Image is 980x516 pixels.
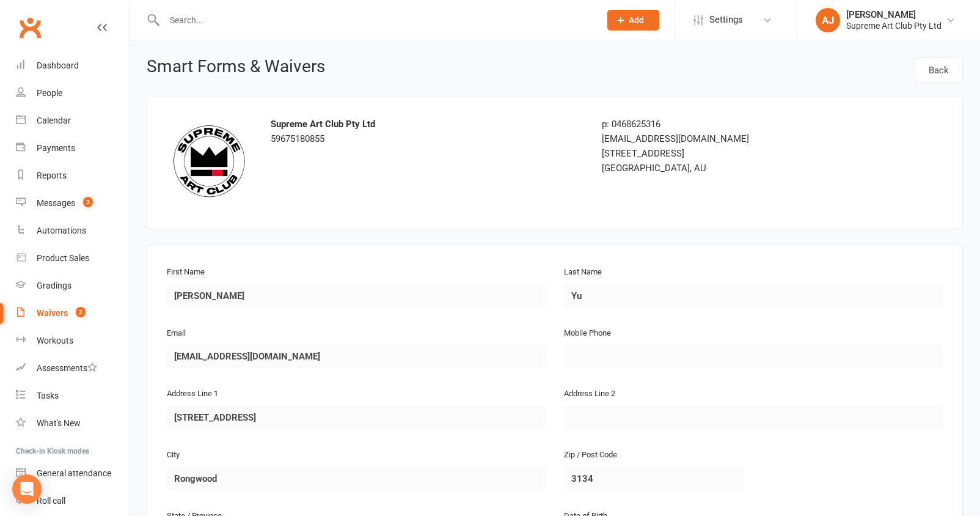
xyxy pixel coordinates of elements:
div: Dashboard [37,61,79,70]
img: 3b42647b-7a9e-420d-8d2b-a42c561b647c.png [167,117,252,205]
div: Open Intercom Messenger [12,474,42,504]
a: Calendar [16,107,129,135]
div: Assessments [37,363,97,373]
div: What's New [37,418,81,428]
div: [GEOGRAPHIC_DATA], AU [602,161,848,175]
label: Address Line 1 [167,388,218,400]
div: Waivers [37,308,68,318]
a: Waivers 2 [16,300,129,327]
div: Automations [37,226,86,235]
a: Dashboard [16,52,129,79]
div: p: 0468625316 [602,117,848,131]
label: Zip / Post Code [564,449,617,462]
label: First Name [167,266,205,279]
a: What's New [16,410,129,437]
input: Search... [161,12,591,29]
label: City [167,449,180,462]
div: Roll call [37,496,65,506]
div: General attendance [37,468,111,478]
a: Tasks [16,382,129,410]
a: Automations [16,217,129,245]
div: Product Sales [37,253,89,263]
a: People [16,79,129,107]
a: Workouts [16,327,129,355]
span: Settings [709,6,743,34]
div: Tasks [37,391,59,400]
a: Clubworx [15,12,45,43]
div: People [37,88,62,98]
div: AJ [816,8,840,32]
label: Email [167,327,186,340]
a: Gradings [16,272,129,300]
div: [EMAIL_ADDRESS][DOMAIN_NAME] [602,131,848,146]
a: Payments [16,135,129,162]
a: Back [915,57,963,83]
h1: Smart Forms & Waivers [147,57,325,79]
span: Add [629,15,644,25]
div: 59675180855 [271,117,583,146]
div: [STREET_ADDRESS] [602,146,848,161]
a: General attendance kiosk mode [16,460,129,487]
a: Product Sales [16,245,129,272]
div: Supreme Art Club Pty Ltd [846,20,942,31]
button: Add [607,10,659,31]
a: Roll call [16,487,129,515]
div: Calendar [37,116,71,125]
div: Gradings [37,281,71,290]
label: Address Line 2 [564,388,615,400]
a: Messages 3 [16,190,129,217]
div: Messages [37,198,75,208]
div: [PERSON_NAME] [846,9,942,20]
strong: Supreme Art Club Pty Ltd [271,119,375,130]
div: Workouts [37,336,73,345]
label: Last Name [564,266,602,279]
label: Mobile Phone [564,327,611,340]
div: Payments [37,143,75,153]
a: Reports [16,162,129,190]
span: 3 [83,197,93,207]
div: Reports [37,171,67,180]
span: 2 [76,307,86,317]
a: Assessments [16,355,129,382]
